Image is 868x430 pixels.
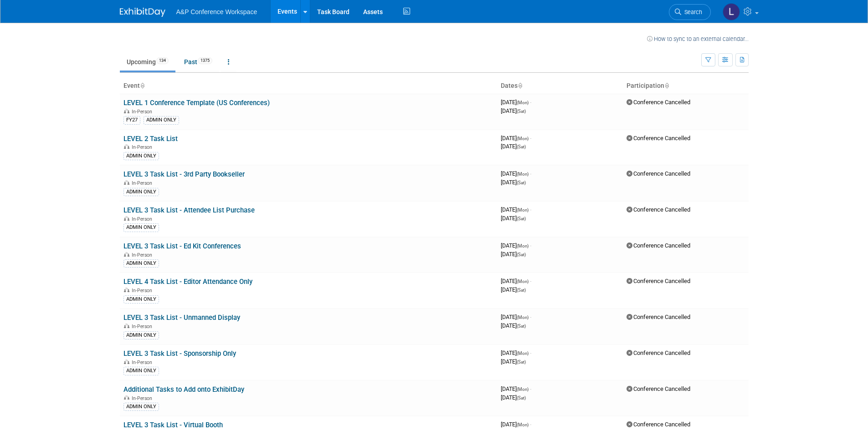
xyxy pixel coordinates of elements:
[517,100,529,105] span: (Mon)
[627,421,690,428] span: Conference Cancelled
[123,367,159,375] div: ADMIN ONLY
[120,78,497,94] th: Event
[517,207,529,212] span: (Mon)
[123,170,245,178] a: LEVEL 3 Task List - 3rd Party Bookseller
[123,99,270,107] a: LEVEL 1 Conference Template (US Conferences)
[132,144,155,150] span: In-Person
[501,206,531,213] span: [DATE]
[501,215,526,222] span: [DATE]
[518,82,522,89] a: Sort by Start Date
[530,314,531,320] span: -
[501,170,531,177] span: [DATE]
[501,107,526,114] span: [DATE]
[124,216,129,221] img: In-Person Event
[517,243,529,248] span: (Mon)
[501,99,531,106] span: [DATE]
[530,206,531,213] span: -
[501,314,531,320] span: [DATE]
[517,172,529,177] span: (Mon)
[132,395,155,401] span: In-Person
[627,314,690,320] span: Conference Cancelled
[664,82,669,89] a: Sort by Participation Type
[123,331,159,339] div: ADMIN ONLY
[198,57,212,64] span: 1375
[517,252,526,257] span: (Sat)
[123,278,252,286] a: LEVEL 4 Task List - Editor Attendance Only
[124,144,129,149] img: In-Person Event
[501,278,531,284] span: [DATE]
[530,135,531,142] span: -
[124,252,129,257] img: In-Person Event
[627,278,690,284] span: Conference Cancelled
[123,242,241,250] a: LEVEL 3 Task List - Ed Kit Conferences
[123,206,255,214] a: LEVEL 3 Task List - Attendee List Purchase
[501,394,526,401] span: [DATE]
[627,135,690,142] span: Conference Cancelled
[176,8,257,15] span: A&P Conference Workspace
[132,180,155,186] span: In-Person
[123,152,159,160] div: ADMIN ONLY
[723,3,740,20] img: Lianna Iwanikiw
[501,322,526,329] span: [DATE]
[517,395,526,400] span: (Sat)
[517,136,529,141] span: (Mon)
[132,288,155,293] span: In-Person
[124,395,129,400] img: In-Person Event
[627,99,690,106] span: Conference Cancelled
[530,242,531,249] span: -
[132,359,155,365] span: In-Person
[501,135,531,142] span: [DATE]
[627,385,690,392] span: Conference Cancelled
[501,143,526,150] span: [DATE]
[501,179,526,186] span: [DATE]
[123,135,178,143] a: LEVEL 2 Task List
[497,78,623,94] th: Dates
[132,216,155,222] span: In-Person
[123,259,159,268] div: ADMIN ONLY
[501,421,531,428] span: [DATE]
[517,144,526,149] span: (Sat)
[124,324,129,328] img: In-Person Event
[132,324,155,329] span: In-Person
[123,116,140,124] div: FY27
[627,242,690,249] span: Conference Cancelled
[144,116,179,124] div: ADMIN ONLY
[627,349,690,356] span: Conference Cancelled
[177,53,219,71] a: Past1375
[501,286,526,293] span: [DATE]
[140,82,144,89] a: Sort by Event Name
[530,170,531,177] span: -
[120,8,165,17] img: ExhibitDay
[623,78,749,94] th: Participation
[123,314,240,322] a: LEVEL 3 Task List - Unmanned Display
[156,57,169,64] span: 134
[517,359,526,364] span: (Sat)
[123,385,244,394] a: Additional Tasks to Add onto ExhibitDay
[627,170,690,177] span: Conference Cancelled
[124,359,129,364] img: In-Person Event
[669,4,711,20] a: Search
[517,351,529,356] span: (Mon)
[530,385,531,392] span: -
[530,278,531,284] span: -
[501,358,526,365] span: [DATE]
[132,109,155,115] span: In-Person
[530,349,531,356] span: -
[627,206,690,213] span: Conference Cancelled
[530,421,531,428] span: -
[123,295,159,304] div: ADMIN ONLY
[517,288,526,293] span: (Sat)
[501,385,531,392] span: [DATE]
[123,421,223,429] a: LEVEL 3 Task List - Virtual Booth
[124,180,129,185] img: In-Person Event
[517,315,529,320] span: (Mon)
[501,251,526,258] span: [DATE]
[517,279,529,284] span: (Mon)
[517,180,526,185] span: (Sat)
[123,403,159,411] div: ADMIN ONLY
[123,223,159,232] div: ADMIN ONLY
[517,387,529,392] span: (Mon)
[124,109,129,113] img: In-Person Event
[123,349,236,358] a: LEVEL 3 Task List - Sponsorship Only
[530,99,531,106] span: -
